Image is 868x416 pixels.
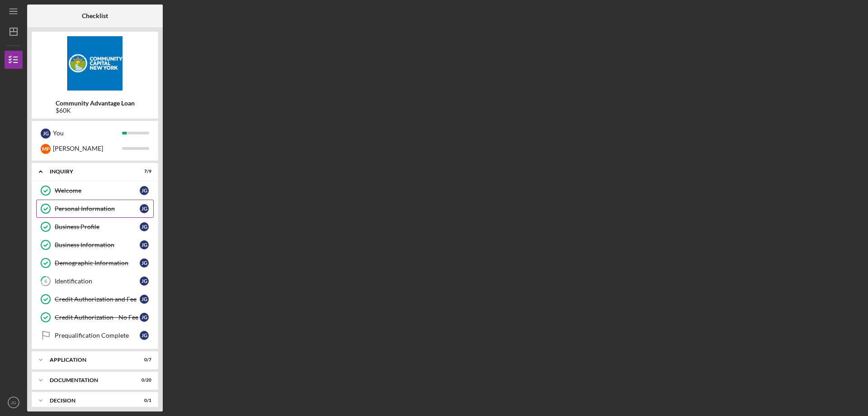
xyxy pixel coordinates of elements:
div: Business Information [55,241,140,249]
text: JG [11,400,16,405]
div: Welcome [55,187,140,194]
div: Credit Authorization and Fee [55,296,140,303]
a: Credit Authorization and FeeJG [36,290,154,308]
div: J G [41,129,51,139]
div: Credit Authorization - No Fee [55,314,140,321]
div: J G [140,240,149,249]
div: J G [140,277,149,286]
div: Inquiry [50,169,129,174]
div: Application [50,357,129,363]
a: Prequalification CompleteJG [36,326,154,344]
div: M P [41,144,51,154]
img: Product logo [32,36,158,91]
div: Documentation [50,378,129,383]
a: Personal InformationJG [36,200,154,218]
div: J G [140,222,149,231]
div: J G [140,204,149,213]
a: WelcomeJG [36,182,154,200]
div: 0 / 20 [135,378,151,383]
div: Demographic Information [55,259,140,267]
div: J G [140,313,149,322]
div: 7 / 9 [135,169,151,174]
div: J G [140,186,149,195]
a: 6IdentificationJG [36,272,154,290]
div: Business Profile [55,223,140,230]
div: 0 / 1 [135,398,151,403]
a: Credit Authorization - No FeeJG [36,308,154,326]
a: Demographic InformationJG [36,254,154,272]
b: Checklist [82,12,108,19]
div: J G [140,331,149,340]
button: JG [5,393,23,411]
b: Community Advantage Loan [56,100,135,107]
a: Business InformationJG [36,236,154,254]
div: You [53,125,122,141]
div: $60K [56,107,135,114]
div: 0 / 7 [135,357,151,363]
div: J G [140,295,149,304]
div: Personal Information [55,205,140,212]
div: Identification [55,277,140,285]
div: J G [140,258,149,268]
div: Prequalification Complete [55,332,140,339]
div: Decision [50,398,129,403]
div: [PERSON_NAME] [53,141,122,156]
a: Business ProfileJG [36,218,154,236]
tspan: 6 [44,278,47,284]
